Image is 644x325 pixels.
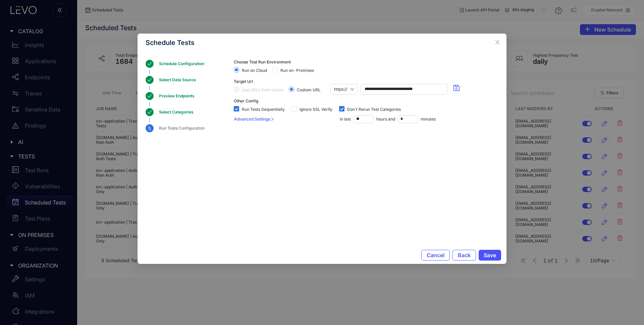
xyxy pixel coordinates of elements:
span: Use URLs from traces [239,88,286,92]
span: Run on Cloud [239,68,270,73]
button: Back [452,250,476,261]
div: Select Data Source [159,76,200,84]
span: Save [484,252,496,258]
span: 5 [148,126,151,131]
span: save [453,85,460,92]
div: Schedule Configuration [159,60,208,68]
span: check [147,110,152,114]
span: Run Tests Sequentially [239,107,287,112]
span: Don't Rerun Test Categories [344,107,404,112]
span: Ignore SSL Verify [297,107,335,112]
div: Preview Endpoints [159,92,199,100]
button: Close [488,34,506,52]
span: check [147,78,152,82]
button: Save [479,250,501,261]
button: save [450,84,463,92]
div: Select Categories [146,108,234,124]
div: Select Categories [159,108,198,116]
span: Back [458,252,471,258]
span: check [147,61,152,66]
span: Cancel [427,252,444,258]
div: Schedule Tests [146,39,498,46]
span: Target Url [234,79,253,84]
span: Run on-Premises [278,68,317,73]
div: 5Run Tests Configuration [146,124,234,140]
span: Other Config [234,98,258,103]
span: check [147,94,152,98]
div: Schedule Configuration [146,60,234,76]
button: Advanced Settings [234,114,270,125]
div: Run Tests Configuration [159,124,209,132]
span: close [494,39,500,45]
div: Preview Endpoints [146,92,234,108]
div: in last hours and minutes [340,114,436,125]
span: Choose Test Run Environment [234,59,291,64]
button: Cancel [421,250,450,261]
span: right [270,117,274,121]
span: Advanced Settings [234,117,270,122]
span: https:// [334,84,354,94]
div: Select Data Source [146,76,234,92]
span: Custom URL [294,88,323,92]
